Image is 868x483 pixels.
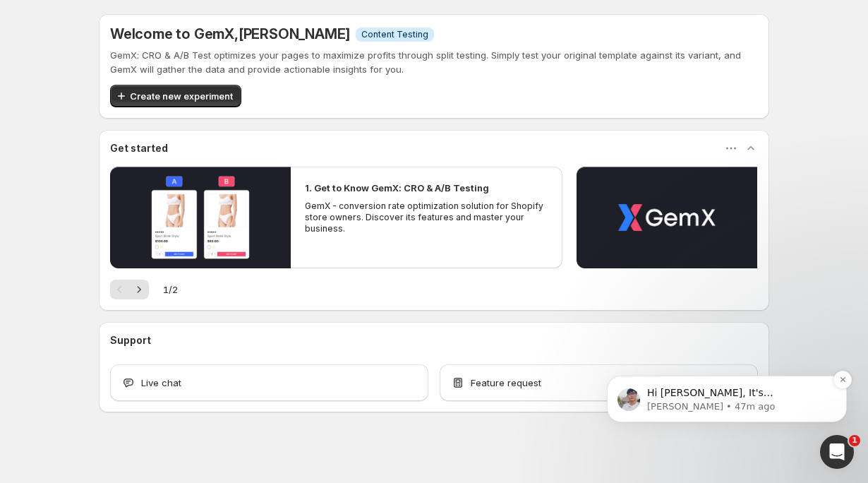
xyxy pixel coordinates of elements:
button: Play video [110,167,291,268]
h3: Support [110,333,151,347]
h3: Get started [110,141,168,155]
span: Live chat [141,376,181,390]
button: Play video [577,167,757,268]
h2: 1. Get to Know GemX: CRO & A/B Testing [305,181,489,195]
span: 1 / 2 [163,282,178,297]
iframe: Intercom notifications message [586,287,868,445]
button: Create new experiment [110,85,241,107]
h5: Welcome to GemX [110,25,350,42]
span: 1 [849,435,860,446]
iframe: Intercom live chat [820,435,854,469]
button: Next [129,280,149,299]
nav: Pagination [110,280,149,299]
span: Feature request [471,376,541,390]
span: , [PERSON_NAME] [234,25,350,42]
p: GemX: CRO & A/B Test optimizes your pages to maximize profits through split testing. Simply test ... [110,48,758,76]
p: GemX - conversion rate optimization solution for Shopify store owners. Discover its features and ... [305,201,548,234]
span: Create new experiment [130,89,233,103]
span: Content Testing [361,29,428,40]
